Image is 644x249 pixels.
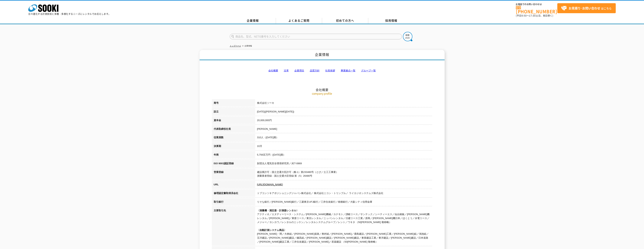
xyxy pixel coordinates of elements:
[212,189,255,198] th: 修理認定書取得済会社
[255,134,432,142] td: 310人（[DATE]期）
[322,18,368,24] a: 初めての方へ
[28,13,111,15] p: 日々進化する計測技術と多種・多様化するニーズにレンタルでお応えします。
[255,207,432,247] td: アクティオ／エヌディーリース・システム／[PERSON_NAME]機械／カナモト／讃岐リース／サンテック／シーティーエス／仙台銘板／[PERSON_NAME]機レンタル／[PERSON_NAME...
[212,160,255,168] th: ISO 9001認証登録
[255,160,432,168] td: 財団法人電気安全環境研究所／JET-0869
[255,108,432,117] td: [DATE]([PERSON_NAME][DATE])
[212,181,255,189] th: URL
[403,32,412,41] img: btn_search.png
[230,18,276,24] a: 企業情報
[212,92,432,95] p: company profile
[255,142,432,151] td: 10月
[516,3,557,5] span: お電話でのお問い合わせは
[212,50,432,92] h2: 会社概要
[276,18,322,24] a: よくあるご質問
[212,99,255,108] th: 商号
[255,117,432,125] td: 20,000,000円
[212,198,255,207] th: 取引銀行
[257,209,299,212] span: 〈測量機・測定器・計測器レンタル〉
[268,69,278,72] a: 会社概要
[212,142,255,151] th: 決算期
[212,207,255,247] th: 主要取引先
[212,125,255,134] th: 代表取締役社長
[255,151,432,160] td: 5,756百万円（[DATE]期）
[257,229,286,231] span: 〈自動計測システム商品〉
[212,108,255,117] th: 設立
[368,18,414,24] a: 採用情報
[516,14,553,17] span: (平日 ～ 土日、祝日除く)
[230,34,402,39] input: 商品名、型式、NETIS番号を入力してください
[212,117,255,125] th: 資本金
[310,69,320,72] a: 品質方針
[361,69,376,72] a: グループ一覧
[242,44,252,48] li: 企業情報
[284,69,289,72] a: 沿革
[529,14,536,17] span: 17:30
[325,69,335,72] a: 社長挨拶
[341,69,355,72] a: 事業拠点一覧
[255,125,432,134] td: [PERSON_NAME]
[569,6,600,10] strong: お見積り･お問い合わせ
[255,168,432,181] td: 建設業許可：国土交通大臣許可（般-1）第233480号（とび／土工工事業） 測量業者登録：国土交通大臣登録 第（5）26480号
[255,99,432,108] td: 株式会社ソーキ
[294,69,304,72] a: 企業理念
[255,189,432,198] td: トプコンソキアポジショニングジャパン株式会社／ 株式会社ニコン・トリンブル／ ライカジオシステムズ株式会社
[212,168,255,181] th: 営業登録
[212,151,255,160] th: 年商
[561,5,612,11] span: はこちら
[212,134,255,142] th: 従業員数
[516,6,557,14] a: [PHONE_NUMBER]
[521,14,527,17] span: 8:50
[255,198,432,207] td: りそな銀行／[PERSON_NAME]銀行／三菱東京UFJ銀行／三井住友銀行／南都銀行／大阪シティ信用金庫
[230,45,241,47] a: トップページ
[257,183,283,186] a: [URL][DOMAIN_NAME]
[200,50,445,60] h1: 企業情報
[336,18,354,23] span: 初めての方へ
[557,3,616,13] a: お見積り･お問い合わせはこちら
